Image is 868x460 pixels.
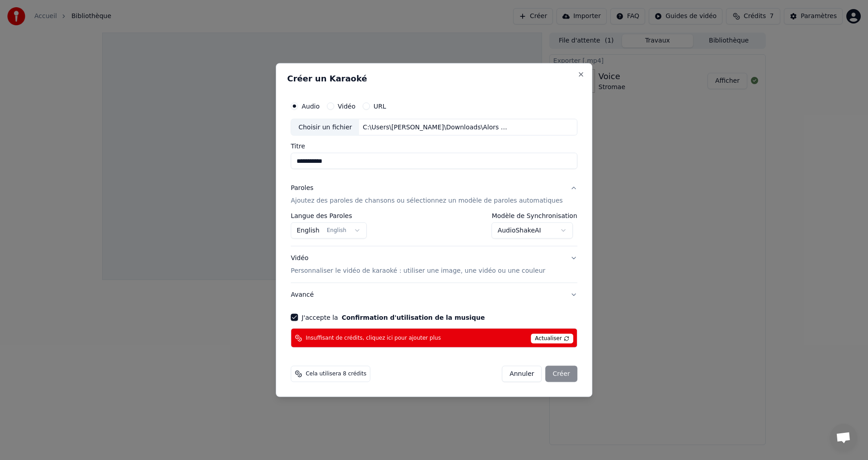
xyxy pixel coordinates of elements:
button: Avancé [291,283,577,307]
div: Choisir un fichier [291,119,359,135]
label: Audio [302,103,320,109]
button: Annuler [502,366,542,382]
button: ParolesAjoutez des paroles de chansons ou sélectionnez un modèle de paroles automatiques [291,176,577,213]
label: Titre [291,143,577,149]
div: C:\Users\[PERSON_NAME]\Downloads\Alors on....MP3 [359,123,513,132]
p: Personnaliser le vidéo de karaoké : utiliser une image, une vidéo ou une couleur [291,266,545,275]
p: Ajoutez des paroles de chansons ou sélectionnez un modèle de paroles automatiques [291,196,563,205]
span: Cela utilisera 8 crédits [306,370,366,378]
button: J'accepte la [342,314,485,321]
label: Modèle de Synchronisation [492,213,577,219]
span: Insuffisant de crédits, cliquez ici pour ajouter plus [306,334,441,341]
button: VidéoPersonnaliser le vidéo de karaoké : utiliser une image, une vidéo ou une couleur [291,247,577,283]
div: Vidéo [291,254,545,275]
h2: Créer un Karaoké [287,74,581,82]
div: ParolesAjoutez des paroles de chansons ou sélectionnez un modèle de paroles automatiques [291,213,577,246]
div: Paroles [291,184,313,193]
label: Langue des Paroles [291,213,367,219]
label: Vidéo [338,103,355,109]
span: Actualiser [531,334,573,344]
label: URL [373,103,386,109]
label: J'accepte la [302,314,485,321]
